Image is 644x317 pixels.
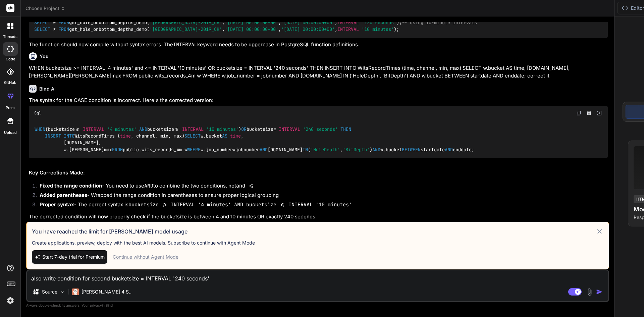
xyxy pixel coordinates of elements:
[445,147,453,153] span: AND
[150,19,222,25] span: '[GEOGRAPHIC_DATA]-2019_OH'
[26,302,609,309] p: Always double-check its answers. Your in Bind
[184,133,201,139] span: SELECT
[6,56,15,62] label: code
[29,169,608,177] h2: Key Corrections Made:
[82,288,131,295] p: [PERSON_NAME] 4 S..
[362,26,394,32] span: '10 minutes'
[112,147,123,153] span: FROM
[3,34,17,40] label: threads
[372,147,380,153] span: AND
[150,26,222,32] span: '[GEOGRAPHIC_DATA]-2019_OH'
[303,126,338,132] span: '240 seconds'
[34,201,608,210] li: - The correct syntax is
[236,182,254,189] code: and <=
[32,250,107,264] button: Start 7-day trial for Premium
[40,192,87,198] strong: Added parentheses
[58,19,69,25] span: FROM
[32,227,596,235] h3: You have reached the limit for [PERSON_NAME] model usage
[337,19,359,25] span: INTERVAL
[128,201,352,208] code: bucketsize >= INTERVAL '4 minutes' AND bucketsize <= INTERVAL '10 minutes'
[34,26,50,32] span: SELECT
[281,19,335,25] span: '[DATE] 00:00:00+00'
[34,182,608,192] li: - You need to use to combine the two conditions, not
[34,5,477,33] code: get_hole_onbottom_depths_demo( , , , ); get_hole_onbottom_depths_demo( , , , ); get_hole_onbottom...
[29,64,608,80] p: WHEN bucketsize >= INTERVAL '4 minutes' and <= INTERVAL '10 minutes' OR bucketsize = INTERVAL '24...
[29,213,608,221] p: The corrected condition will now properly check if the bucketsize is between 4 and 10 minutes OR ...
[225,19,278,25] span: '[DATE] 00:00:00+00'
[584,108,594,118] button: Save file
[42,254,105,260] span: Start 7-day trial for Premium
[340,126,351,132] span: THEN
[4,130,17,136] label: Upload
[113,254,178,260] div: Continue without Agent Mode
[206,126,238,132] span: '10 minutes'
[59,289,65,295] img: Pick Models
[42,288,57,295] p: Source
[34,126,475,153] code: (bucketsize bucketsize ) bucketsize WitsRecordTimes ( , channel, min, max) w.bucket , [DOMAIN_NAM...
[58,26,69,32] span: FROM
[596,110,602,116] img: Open in Browser
[225,26,278,32] span: '[DATE] 00:00:00+00'
[222,133,227,139] span: AS
[29,41,608,49] p: The function should now compile without syntax errors. The keyword needs to be uppercase in Postg...
[27,270,608,282] textarea: also write condition for second bucketsize = INTERVAL '240 seconds'
[281,26,335,32] span: '[DATE] 00:00:00+00'
[233,147,235,153] span: =
[120,133,131,139] span: time
[29,97,608,104] p: The syntax for the CASE condition is incorrect. Here's the corrected version:
[241,126,247,132] span: OR
[90,303,102,307] span: privacy
[230,133,241,139] span: time
[343,147,370,153] span: 'BitDepth'
[586,288,593,296] img: attachment
[182,126,204,132] span: INTERVAL
[34,19,50,25] span: SELECT
[279,126,300,132] span: INTERVAL
[303,147,308,153] span: IN
[273,126,276,132] span: =
[107,126,137,132] span: '4 minutes'
[576,110,582,116] img: copy
[311,147,340,153] span: 'HoleDepth'
[34,110,41,116] span: Sql
[187,147,201,153] span: WHERE
[402,147,421,153] span: BETWEEN
[174,126,179,132] span: <=
[39,86,56,92] h6: Bind AI
[40,53,49,60] h6: You
[34,192,608,201] li: - Wrapped the range condition in parentheses to ensure proper logical grouping
[260,147,268,153] span: AND
[25,5,65,12] span: Choose Project
[32,240,603,246] p: Create applications, preview, deploy with the best AI models. Subscribe to continue with Agent Mode
[72,288,79,295] img: Claude 4 Sonnet
[40,201,74,208] strong: Proper syntax
[173,41,197,48] code: INTERVAL
[4,80,16,86] label: GitHub
[83,126,104,132] span: INTERVAL
[5,295,16,306] img: settings
[45,133,74,139] span: INSERT INTO
[362,19,396,25] span: '120 seconds'
[6,105,15,111] label: prem
[144,182,153,189] code: AND
[139,126,147,132] span: AND
[596,288,603,295] img: icon
[337,26,359,32] span: INTERVAL
[75,126,80,132] span: >=
[40,182,102,189] strong: Fixed the range condition
[402,19,477,25] span: -- Using 10-minute intervals
[35,126,45,132] span: WHEN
